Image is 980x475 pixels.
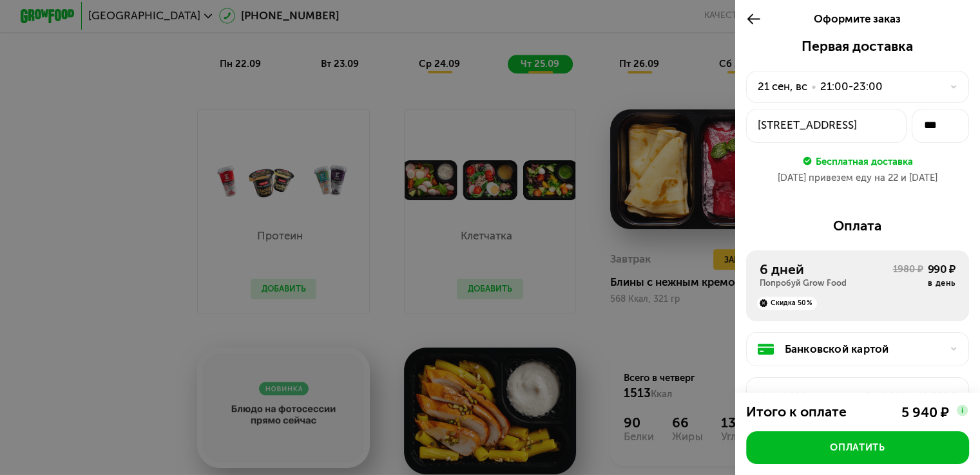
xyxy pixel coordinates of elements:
div: 21 сен, вс [758,79,807,95]
div: в день [928,278,956,289]
div: Light 1400 [758,389,838,405]
button: Оплатить [746,431,969,464]
div: [DATE] привезем еду на 22 и [DATE] [746,171,969,185]
div: Бесплатная доставка [816,153,913,168]
div: Банковской картой [785,341,941,357]
div: • [811,79,816,95]
div: 1980 ₽ [892,263,923,288]
div: Первая доставка [746,38,969,54]
div: Попробуй Grow Food [760,278,893,289]
div: [STREET_ADDRESS] [758,117,896,133]
div: 6 дней [760,261,893,277]
div: 21:00-23:00 [820,79,883,95]
div: Оплата [746,218,969,234]
div: 990 ₽ [928,261,956,277]
span: Оформите заказ [814,12,901,25]
div: 5 940 ₽ [901,404,948,420]
div: Оплатить [830,441,885,454]
div: Скидка 50% [757,297,818,310]
button: [STREET_ADDRESS] [746,109,907,143]
div: Итого к оплате [746,404,869,420]
div: 6 x 1 980 = 11 880 ₽ [838,389,957,405]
